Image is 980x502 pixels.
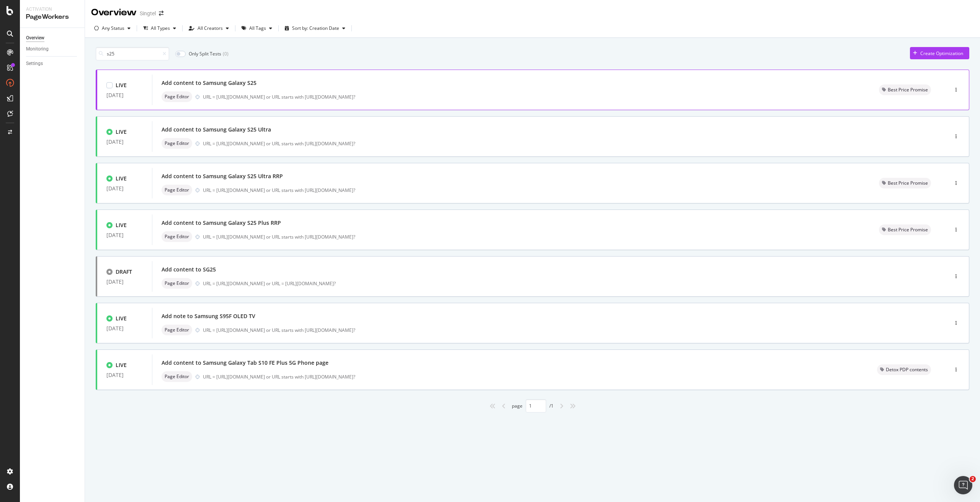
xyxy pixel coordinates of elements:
span: Page Editor [165,188,189,192]
button: Create Optimization [910,47,969,59]
div: LIVE [116,315,127,322]
div: LIVE [116,221,127,229]
div: Add note to Samsung S95F OLED TV [162,312,255,320]
div: neutral label [162,325,192,335]
div: neutral label [162,231,192,242]
span: Best Price Promise [888,88,928,92]
span: Best Price Promise [888,181,928,185]
button: Sort by: Creation Date [282,22,348,34]
div: neutral label [162,185,192,195]
span: Detox PDP contents [886,367,928,372]
div: URL = [URL][DOMAIN_NAME] or URL starts with [URL][DOMAIN_NAME]? [203,140,916,147]
div: Add content to Samsung Galaxy S25 [162,79,256,87]
div: LIVE [116,81,127,89]
div: neutral label [162,91,192,102]
div: Add content to SG25 [162,266,216,273]
div: LIVE [116,361,127,369]
div: neutral label [879,224,931,235]
div: [DATE] [106,325,143,331]
div: All Creators [198,26,223,31]
a: Overview [26,34,79,42]
span: Page Editor [165,94,189,99]
div: Activation [26,6,78,13]
div: Add content to Samsung Galaxy S25 Ultra [162,126,271,133]
div: DRAFT [116,268,132,276]
iframe: Intercom live chat [954,476,972,494]
div: Add content to Samsung Galaxy S25 Plus RRP [162,219,281,227]
div: All Types [151,26,170,31]
div: All Tags [249,26,266,31]
span: Best Price Promise [888,227,928,232]
div: neutral label [162,371,192,382]
div: PageWorkers [26,13,78,21]
a: Settings [26,60,79,68]
div: [DATE] [106,185,143,192]
a: Monitoring [26,45,79,53]
div: Sort by: Creation Date [292,26,339,31]
button: All Types [140,22,179,34]
div: URL = [URL][DOMAIN_NAME] or URL starts with [URL][DOMAIN_NAME]? [203,187,861,193]
div: ( 0 ) [223,50,229,57]
div: URL = [URL][DOMAIN_NAME] or URL starts with [URL][DOMAIN_NAME]? [203,327,916,333]
div: URL = [URL][DOMAIN_NAME] or URL = [URL][DOMAIN_NAME]? [203,280,916,287]
button: Any Status [91,22,134,34]
div: neutral label [879,84,931,95]
div: page / 1 [512,399,554,413]
div: LIVE [116,175,127,182]
div: neutral label [877,364,931,375]
div: [DATE] [106,279,143,285]
div: URL = [URL][DOMAIN_NAME] or URL starts with [URL][DOMAIN_NAME]? [203,234,861,240]
span: Page Editor [165,141,189,146]
div: angle-right [557,400,567,412]
div: [DATE] [106,92,143,98]
div: Create Optimization [920,50,963,57]
div: Settings [26,60,43,68]
span: Page Editor [165,374,189,379]
span: Page Editor [165,234,189,239]
span: 2 [970,476,976,482]
div: angles-left [487,400,499,412]
div: URL = [URL][DOMAIN_NAME] or URL starts with [URL][DOMAIN_NAME]? [203,94,861,100]
div: Add content to Samsung Galaxy S25 Ultra RRP [162,172,283,180]
div: neutral label [162,138,192,149]
span: Page Editor [165,328,189,332]
div: [DATE] [106,232,143,238]
div: Add content to Samsung Galaxy Tab S10 FE Plus 5G Phone page [162,359,328,367]
div: arrow-right-arrow-left [159,11,163,16]
div: angles-right [567,400,579,412]
div: Overview [91,6,137,19]
div: Any Status [102,26,124,31]
input: Search an Optimization [96,47,169,60]
div: Overview [26,34,44,42]
button: All Creators [186,22,232,34]
span: Page Editor [165,281,189,286]
div: LIVE [116,128,127,136]
div: Singtel [140,10,156,17]
div: URL = [URL][DOMAIN_NAME] or URL starts with [URL][DOMAIN_NAME]? [203,374,859,380]
div: neutral label [162,278,192,289]
div: [DATE] [106,372,143,378]
div: Only Split Tests [189,50,221,57]
div: [DATE] [106,139,143,145]
div: neutral label [879,178,931,188]
div: angle-left [499,400,509,412]
button: All Tags [238,22,275,34]
div: Monitoring [26,45,49,53]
